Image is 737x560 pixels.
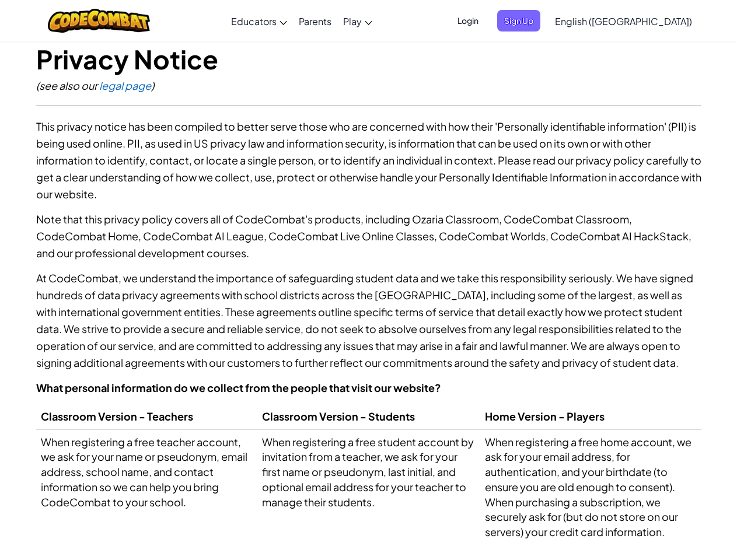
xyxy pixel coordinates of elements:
[36,41,701,77] h1: Privacy Notice
[293,5,337,37] a: Parents
[36,118,701,202] p: This privacy notice has been compiled to better serve those who are concerned with how their 'Per...
[225,5,293,37] a: Educators
[36,211,701,261] p: Note that this privacy policy covers all of CodeCombat's products, including Ozaria Classroom, Co...
[257,404,480,429] th: Classroom Version - Students
[36,269,701,371] p: At CodeCombat, we understand the importance of safeguarding student data and we take this respons...
[36,404,257,429] th: Classroom Version - Teachers
[497,10,540,32] button: Sign Up
[337,5,378,37] a: Play
[450,10,485,32] button: Login
[555,15,692,27] span: English ([GEOGRAPHIC_DATA])
[343,15,362,27] span: Play
[99,79,151,92] a: legal page
[480,429,701,544] td: When registering a free home account, we ask for your email address, for authentication, and your...
[36,381,441,394] strong: What personal information do we collect from the people that visit our website?
[48,9,150,33] img: CodeCombat logo
[257,429,480,544] td: When registering a free student account by invitation from a teacher, we ask for your first name ...
[480,404,701,429] th: Home Version - Players
[151,79,154,92] span: )
[36,79,99,92] span: (see also our
[231,15,277,27] span: Educators
[549,5,698,37] a: English ([GEOGRAPHIC_DATA])
[36,429,257,544] td: When registering a free teacher account, we ask for your name or pseudonym, email address, school...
